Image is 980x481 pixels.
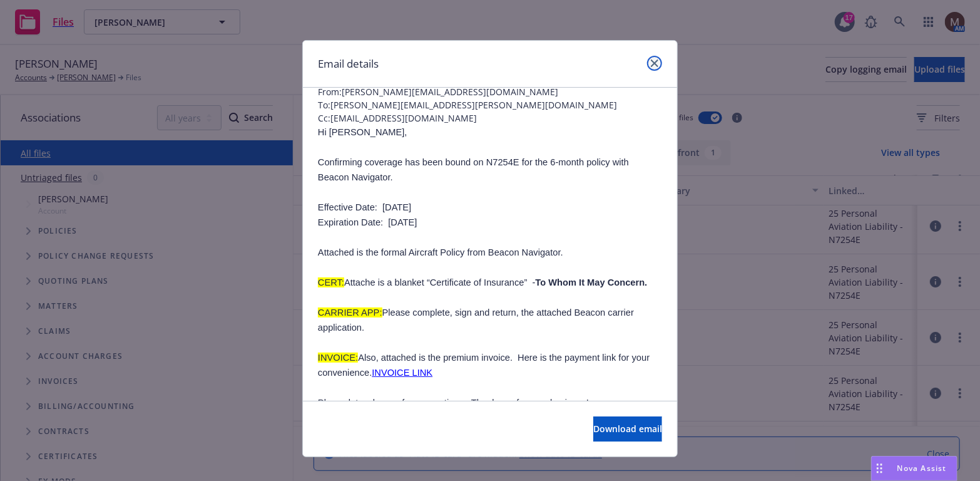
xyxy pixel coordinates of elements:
[318,111,662,125] span: Cc: [EMAIL_ADDRESS][DOMAIN_NAME]
[344,277,647,287] span: Attache is a blanket “Certificate of Insurance” -
[536,277,648,287] b: To Whom It May Concern.
[318,308,382,318] span: CARRIER APP:
[897,463,947,473] span: Nova Assist
[872,457,887,480] div: Drag to move
[372,368,432,378] a: INVOICE LINK
[647,56,662,71] a: close
[318,353,358,363] span: INVOICE:
[318,247,563,257] span: Attached is the formal Aircraft Policy from Beacon Navigator.
[871,456,957,481] button: Nova Assist
[318,157,629,182] span: Confirming coverage has been bound on N7254E for the 6-month policy with Beacon Navigator.
[318,85,662,98] span: From: [PERSON_NAME][EMAIL_ADDRESS][DOMAIN_NAME]
[318,353,650,378] span: Also, attached is the premium invoice. Here is the payment link for your convenience.
[593,416,662,442] button: Download email
[318,98,662,111] span: To: [PERSON_NAME][EMAIL_ADDRESS][PERSON_NAME][DOMAIN_NAME]
[318,202,411,212] span: Effective Date: [DATE]
[318,308,634,333] span: Please complete, sign and return, the attached Beacon carrier application.
[318,127,407,137] span: Hi [PERSON_NAME],
[318,56,379,72] h1: Email details
[318,217,417,227] span: Expiration Date: [DATE]
[593,423,662,435] span: Download email
[318,398,589,408] span: Please let us know of any questions. Thank you for your business!
[318,277,344,287] span: CERT:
